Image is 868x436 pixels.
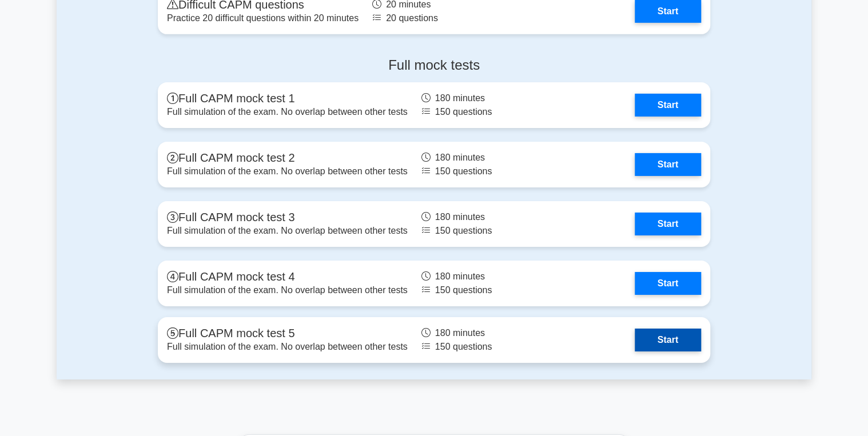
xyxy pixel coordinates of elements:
a: Start [635,329,701,351]
a: Start [635,153,701,176]
a: Start [635,94,701,117]
a: Start [635,272,701,295]
h4: Full mock tests [158,57,710,74]
a: Start [635,213,701,235]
